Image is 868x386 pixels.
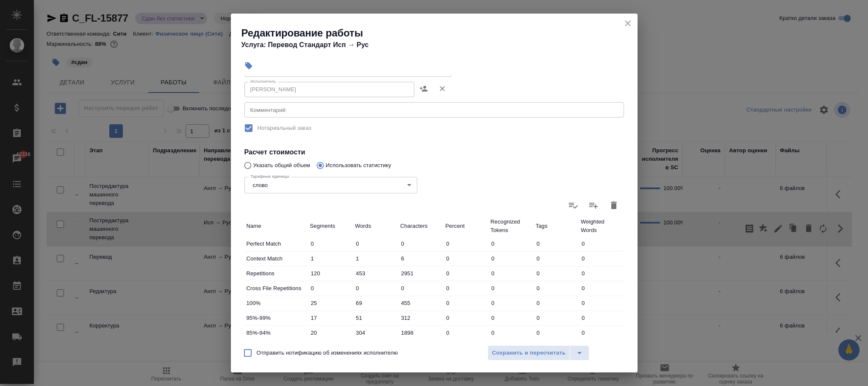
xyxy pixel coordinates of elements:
button: Удалить статистику [604,195,624,215]
p: Recognized Tokens [491,218,532,235]
p: Repetitions [247,269,306,278]
h2: Редактирование работы [241,26,638,40]
input: ✎ Введи что-нибудь [308,238,353,250]
input: ✎ Введи что-нибудь [398,327,444,339]
input: ✎ Введи что-нибудь [398,312,444,324]
input: ✎ Введи что-нибудь [353,327,398,339]
input: ✎ Введи что-нибудь [398,282,444,294]
label: Слить статистику [583,195,604,215]
input: ✎ Введи что-нибудь [533,282,579,294]
input: ✎ Введи что-нибудь [533,297,579,309]
input: ✎ Введи что-нибудь [308,252,353,265]
input: ✎ Введи что-нибудь [398,238,444,250]
input: ✎ Введи что-нибудь [488,297,534,309]
button: Сохранить и пересчитать [488,345,571,361]
input: ✎ Введи что-нибудь [353,252,398,265]
span: Сохранить и пересчитать [492,348,566,358]
h4: Услуга: Перевод Стандарт Исп → Рус [241,40,638,50]
button: Удалить [433,78,452,99]
p: Percent [445,222,486,230]
input: ✎ Введи что-нибудь [443,312,488,324]
p: 95%-99% [247,314,306,322]
button: close [621,17,634,30]
input: ✎ Введи что-нибудь [579,282,624,294]
input: ✎ Введи что-нибудь [488,327,534,339]
p: Characters [400,222,441,230]
input: ✎ Введи что-нибудь [488,282,534,294]
input: ✎ Введи что-нибудь [488,267,534,280]
input: ✎ Введи что-нибудь [308,327,353,339]
label: Обновить статистику [563,195,583,215]
input: ✎ Введи что-нибудь [533,252,579,265]
input: ✎ Введи что-нибудь [308,267,353,280]
h4: Расчет стоимости [244,147,624,157]
input: ✎ Введи что-нибудь [579,312,624,324]
input: ✎ Введи что-нибудь [533,327,579,339]
input: ✎ Введи что-нибудь [398,297,444,309]
button: Назначить [414,78,433,99]
p: Context Match [247,255,306,263]
input: ✎ Введи что-нибудь [443,252,488,265]
input: ✎ Введи что-нибудь [579,252,624,265]
span: Нотариальный заказ [258,124,311,132]
input: ✎ Введи что-нибудь [353,238,398,250]
input: ✎ Введи что-нибудь [533,267,579,280]
input: ✎ Введи что-нибудь [488,312,534,324]
p: Cross File Repetitions [247,284,306,293]
input: ✎ Введи что-нибудь [488,252,534,265]
input: ✎ Введи что-нибудь [443,267,488,280]
input: ✎ Введи что-нибудь [579,267,624,280]
input: ✎ Введи что-нибудь [579,238,624,250]
button: слово [250,182,270,189]
input: ✎ Введи что-нибудь [353,297,398,309]
input: ✎ Введи что-нибудь [533,238,579,250]
input: ✎ Введи что-нибудь [353,267,398,280]
input: ✎ Введи что-нибудь [308,282,353,294]
p: Segments [310,222,351,230]
input: ✎ Введи что-нибудь [308,297,353,309]
input: ✎ Введи что-нибудь [353,282,398,294]
div: split button [488,345,590,361]
input: ✎ Введи что-нибудь [533,312,579,324]
span: Отправить нотификацию об изменениях исполнителю [257,349,398,357]
input: ✎ Введи что-нибудь [443,297,488,309]
input: ✎ Введи что-нибудь [308,312,353,324]
input: ✎ Введи что-нибудь [443,327,488,339]
p: Weighted Words [581,218,622,235]
input: ✎ Введи что-нибудь [398,267,444,280]
button: Добавить тэг [239,56,258,75]
input: ✎ Введи что-нибудь [443,238,488,250]
input: ✎ Введи что-нибудь [488,238,534,250]
input: ✎ Введи что-нибудь [443,282,488,294]
p: Tags [535,222,577,230]
input: ✎ Введи что-нибудь [398,252,444,265]
p: Words [355,222,396,230]
p: 100% [247,299,306,308]
div: слово [244,177,417,193]
p: 85%-94% [247,329,306,337]
input: ✎ Введи что-нибудь [353,312,398,324]
input: ✎ Введи что-нибудь [579,327,624,339]
p: Name [247,222,306,230]
p: Perfect Match [247,240,306,248]
input: ✎ Введи что-нибудь [579,297,624,309]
